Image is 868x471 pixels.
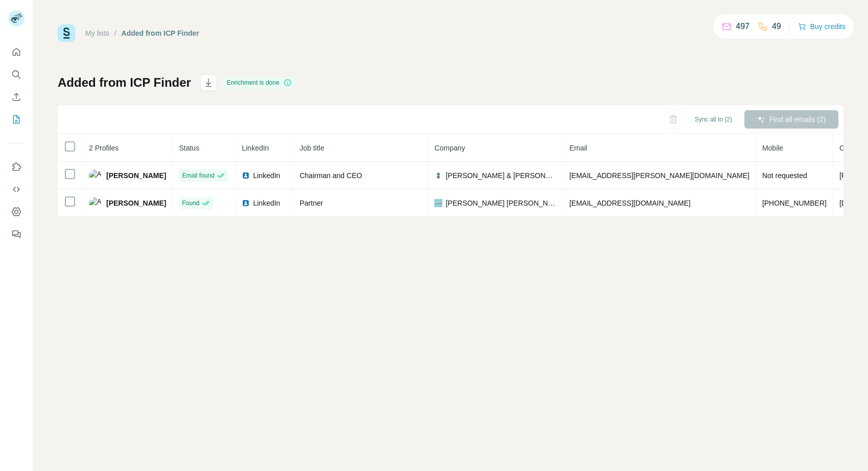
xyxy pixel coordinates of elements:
[8,225,25,243] button: Feedback
[8,43,25,61] button: Quick start
[89,144,119,152] span: 2 Profiles
[445,170,556,181] span: [PERSON_NAME] & [PERSON_NAME]
[762,144,783,152] span: Mobile
[569,199,690,207] span: [EMAIL_ADDRESS][DOMAIN_NAME]
[8,88,25,106] button: Enrich CSV
[242,199,250,207] img: LinkedIn logo
[762,171,807,180] span: Not requested
[569,144,587,152] span: Email
[798,19,846,34] button: Buy credits
[688,112,739,127] button: Sync all to (2)
[299,144,324,152] span: Job title
[445,198,556,208] span: [PERSON_NAME] [PERSON_NAME]
[8,203,25,221] button: Dashboard
[299,171,362,180] span: Chairman and CEO
[569,171,749,180] span: [EMAIL_ADDRESS][PERSON_NAME][DOMAIN_NAME]
[8,180,25,199] button: Use Surfe API
[242,144,269,152] span: LinkedIn
[253,170,280,181] span: LinkedIn
[89,197,101,209] img: Avatar
[114,28,116,38] li: /
[8,110,25,129] button: My lists
[58,24,75,42] img: Surfe Logo
[253,198,280,208] span: LinkedIn
[89,169,101,182] img: Avatar
[182,171,214,180] span: Email found
[224,77,295,89] div: Enrichment is done
[85,29,109,37] a: My lists
[772,20,781,33] p: 49
[434,199,442,207] img: company-logo
[58,75,191,91] h1: Added from ICP Finder
[434,171,442,180] img: company-logo
[8,65,25,84] button: Search
[179,144,199,152] span: Status
[106,170,166,181] span: [PERSON_NAME]
[736,20,749,33] p: 497
[242,171,250,180] img: LinkedIn logo
[122,28,199,38] div: Added from ICP Finder
[434,144,465,152] span: Company
[106,198,166,208] span: [PERSON_NAME]
[762,199,827,207] span: [PHONE_NUMBER]
[8,158,25,176] button: Use Surfe on LinkedIn
[299,199,323,207] span: Partner
[695,115,732,124] span: Sync all to (2)
[182,199,199,208] span: Found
